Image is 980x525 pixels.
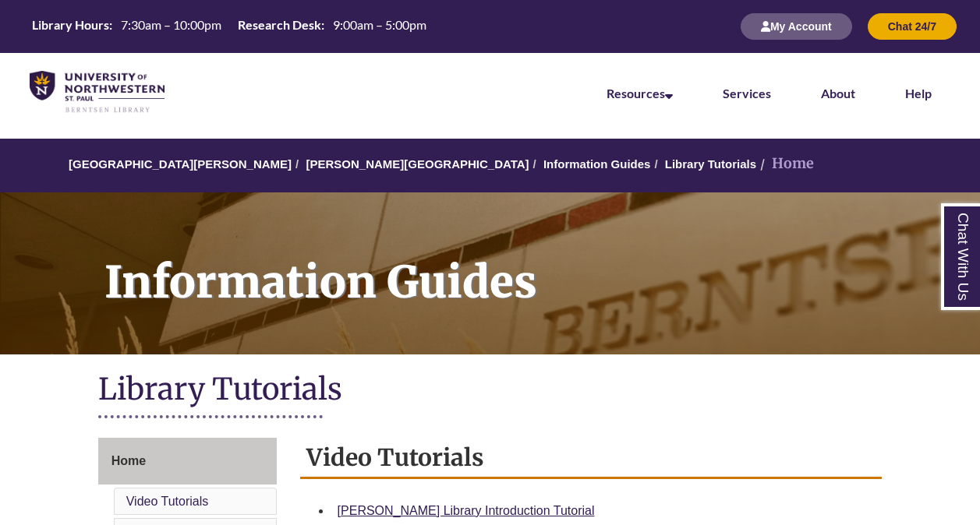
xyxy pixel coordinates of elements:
[723,86,771,100] a: Services
[905,86,932,100] a: Help
[868,19,957,33] a: Chat 24/7
[338,504,595,517] a: [PERSON_NAME] Library Introduction Tutorial
[741,19,852,33] a: My Account
[756,153,814,175] li: Home
[121,17,221,32] span: 7:30am – 10:00pm
[821,86,855,100] a: About
[26,16,433,36] table: Hours Today
[607,86,673,100] a: Resources
[126,495,209,508] a: Video Tutorials
[741,13,852,40] button: My Account
[665,157,756,171] a: Library Tutorials
[98,438,277,484] a: Home
[26,16,115,33] th: Library Hours:
[87,192,980,334] h1: Information Guides
[30,71,165,114] img: UNWSP Library Logo
[232,16,327,33] th: Research Desk:
[98,370,883,411] h1: Library Tutorials
[300,438,883,479] h2: Video Tutorials
[306,157,529,171] a: [PERSON_NAME][GEOGRAPHIC_DATA]
[543,157,651,171] a: Information Guides
[111,454,146,467] span: Home
[868,13,957,40] button: Chat 24/7
[26,16,433,37] a: Hours Today
[69,157,292,171] a: [GEOGRAPHIC_DATA][PERSON_NAME]
[333,17,426,32] span: 9:00am – 5:00pm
